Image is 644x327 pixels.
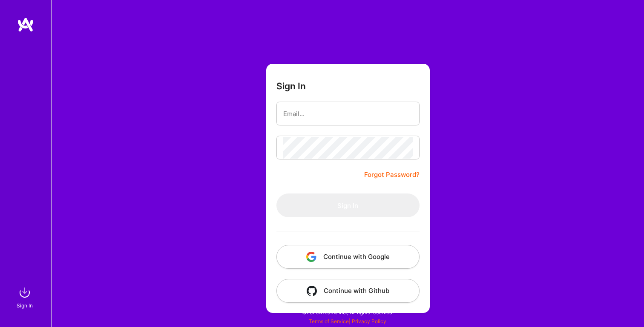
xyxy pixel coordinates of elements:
div: © 2025 ATeams Inc., All rights reserved. [51,301,644,323]
img: icon [307,286,317,296]
img: sign in [16,284,33,301]
button: Sign In [276,193,420,217]
h3: Sign In [276,81,306,91]
div: Sign In [17,301,33,310]
span: | [309,318,386,324]
img: logo [17,17,34,32]
button: Continue with Google [276,245,420,269]
a: Terms of Service [309,318,349,324]
a: sign inSign In [18,284,33,310]
input: Email... [283,103,413,125]
img: icon [306,252,316,262]
a: Forgot Password? [364,170,420,180]
button: Continue with Github [276,279,420,303]
a: Privacy Policy [352,318,386,324]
